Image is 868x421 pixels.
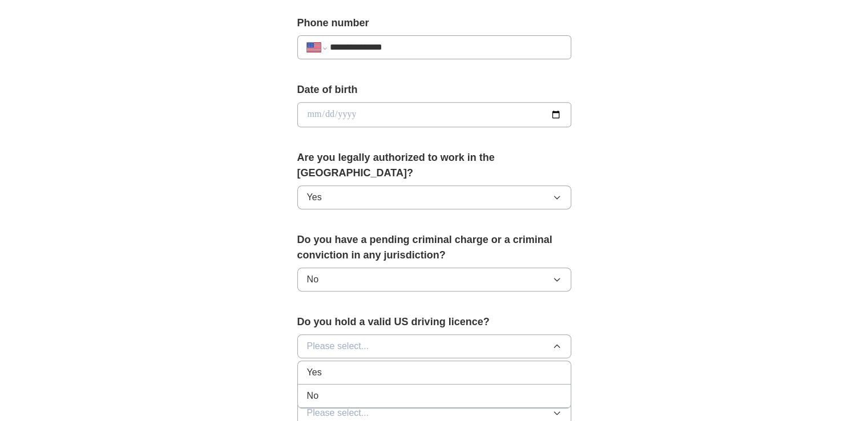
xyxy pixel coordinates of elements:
button: No [297,268,571,292]
button: Yes [297,185,571,209]
span: No [307,389,318,403]
span: Please select... [307,406,369,420]
label: Date of birth [297,82,571,98]
span: Please select... [307,339,369,353]
label: Do you hold a valid US driving licence? [297,314,571,330]
span: Yes [307,191,322,204]
label: Are you legally authorized to work in the [GEOGRAPHIC_DATA]? [297,150,571,181]
span: Yes [307,366,322,379]
span: No [307,273,318,286]
label: Do you have a pending criminal charge or a criminal conviction in any jurisdiction? [297,232,571,263]
label: Phone number [297,15,571,31]
button: Please select... [297,334,571,358]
